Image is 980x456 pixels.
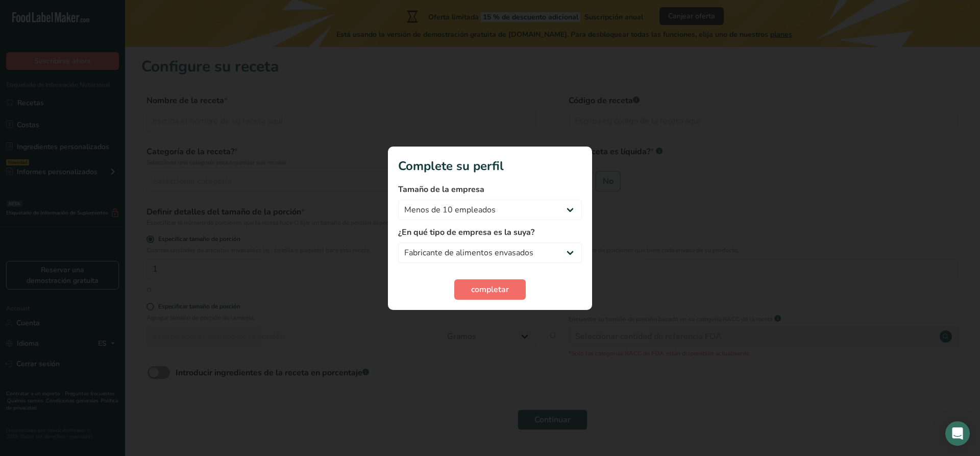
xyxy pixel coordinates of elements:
button: completar [454,279,526,300]
label: ¿En qué tipo de empresa es la suya? [398,226,582,238]
h1: Complete su perfil [398,157,582,175]
div: Open Intercom Messenger [945,421,970,446]
label: Tamaño de la empresa [398,183,582,196]
span: completar [471,283,509,296]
